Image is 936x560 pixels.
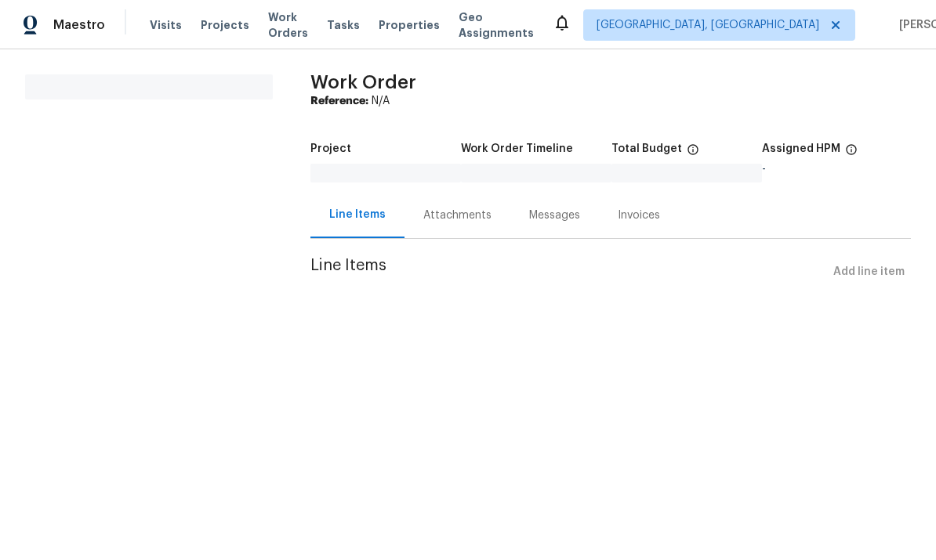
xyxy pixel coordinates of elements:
[461,143,573,154] h5: Work Order Timeline
[597,17,819,33] span: [GEOGRAPHIC_DATA], [GEOGRAPHIC_DATA]
[310,258,827,287] span: Line Items
[268,9,308,41] span: Work Orders
[310,143,351,154] h5: Project
[762,143,840,154] h5: Assigned HPM
[845,143,858,164] span: The hpm assigned to this work order.
[201,17,249,33] span: Projects
[310,73,416,92] span: Work Order
[423,208,492,223] div: Attachments
[687,143,699,164] span: The total cost of line items that have been proposed by Opendoor. This sum includes line items th...
[529,208,580,223] div: Messages
[379,17,440,33] span: Properties
[618,208,660,223] div: Invoices
[762,164,911,175] div: -
[327,20,360,31] span: Tasks
[53,17,105,33] span: Maestro
[329,207,386,222] div: Line Items
[310,96,368,107] b: Reference:
[459,9,534,41] span: Geo Assignments
[611,143,682,154] h5: Total Budget
[150,17,182,33] span: Visits
[310,93,911,109] div: N/A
